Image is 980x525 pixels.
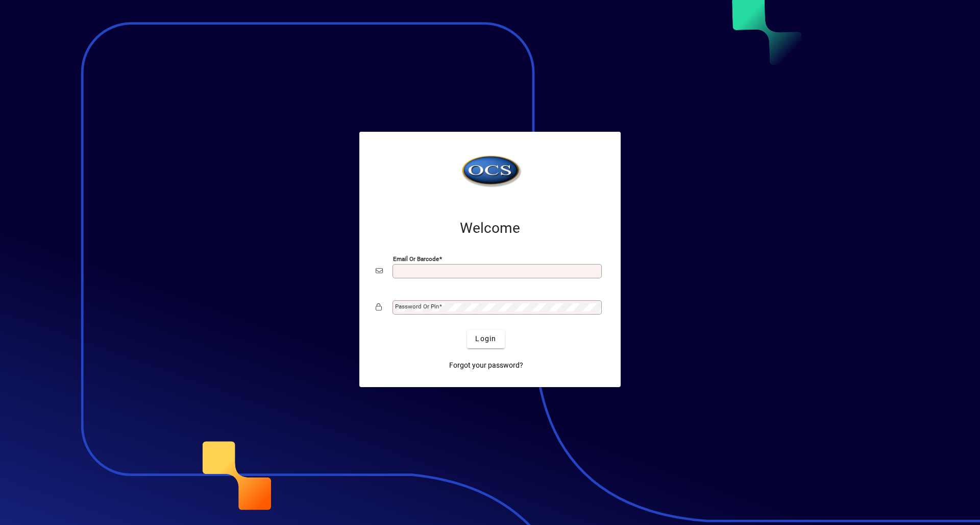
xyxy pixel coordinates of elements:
[376,220,604,237] h2: Welcome
[449,360,523,371] span: Forgot your password?
[475,333,496,344] span: Login
[445,356,527,375] a: Forgot your password?
[393,255,439,262] mat-label: Email or Barcode
[467,330,504,348] button: Login
[395,303,439,310] mat-label: Password or Pin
